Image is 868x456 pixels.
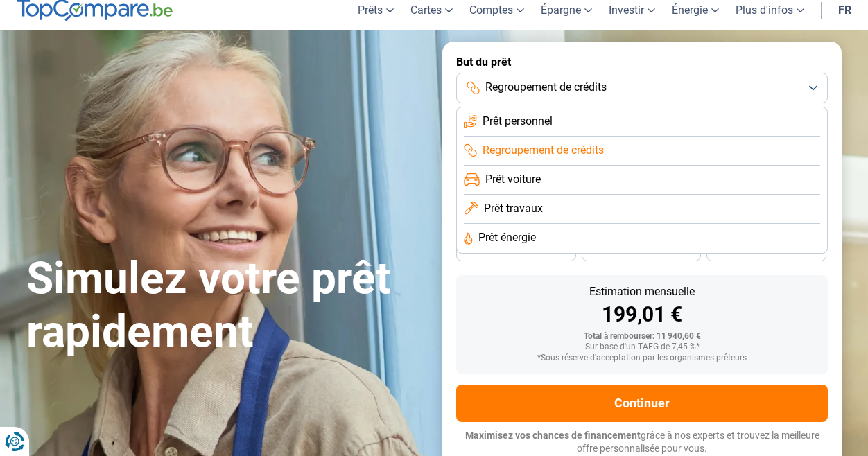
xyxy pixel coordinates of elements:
[484,201,543,216] span: Prêt travaux
[626,247,657,255] span: 30 mois
[485,172,541,187] span: Prêt voiture
[467,332,817,342] div: Total à rembourser: 11 940,60 €
[456,73,828,103] button: Regroupement de crédits
[465,430,641,441] span: Maximisez vos chances de financement
[456,429,828,456] p: grâce à nos experts et trouvez la meilleure offre personnalisée pour vous.
[483,114,553,129] span: Prêt personnel
[467,304,817,325] div: 199,01 €
[467,342,817,352] div: Sur base d'un TAEG de 7,45 %*
[478,230,536,245] span: Prêt énergie
[501,247,531,255] span: 36 mois
[456,385,828,422] button: Continuer
[483,143,604,158] span: Regroupement de crédits
[752,247,782,255] span: 24 mois
[26,252,426,359] h1: Simulez votre prêt rapidement
[456,55,828,69] label: But du prêt
[467,286,817,297] div: Estimation mensuelle
[467,353,817,363] div: *Sous réserve d'acceptation par les organismes prêteurs
[485,80,607,95] span: Regroupement de crédits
